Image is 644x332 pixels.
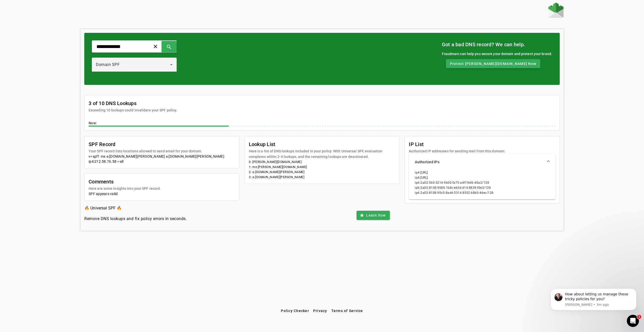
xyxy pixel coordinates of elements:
[89,154,235,164] div: v=spf1 mx a:[DOMAIN_NAME][PERSON_NAME] a:[DOMAIN_NAME][PERSON_NAME] ip4:212.58.76.58 ~all
[89,178,161,186] mat-card-title: Comments
[409,154,555,170] mat-expansion-panel-header: Authorized IPs
[548,3,563,18] img: Fraudmarc Logo
[442,51,552,57] div: Fraudmarc can help you secure your domain and protect your brand.
[415,185,549,190] li: ip6:2a02:8108:9080:1b8c:e63d:d14:8839:f0e3/128
[357,211,390,220] button: Learn how
[415,190,549,195] li: ip6:2a02:8108:90c0:8ad4:5314:8302:68b0:44ec/128
[313,309,327,313] span: Privacy
[442,40,552,49] mat-card-title: Got a bad DNS record? We can help.
[249,164,395,170] li: 1: mx:[PERSON_NAME][DOMAIN_NAME]
[331,309,363,313] span: Terms of Service
[627,315,639,327] iframe: Intercom live chat
[89,186,161,191] mat-card-subtitle: Here are some insights into your SPF record.
[446,59,541,68] button: Protect [PERSON_NAME][DOMAIN_NAME] Now
[415,175,549,180] li: ip4:[URL]
[89,191,235,196] div: SPF appears valid
[281,309,309,313] span: Policy Checker
[249,140,395,148] mat-card-title: Lookup List
[84,216,187,222] h4: Remove DNS lookups and fix policy errors in seconds.
[415,170,549,175] li: ip4:[URL]
[409,148,505,154] mat-card-subtitle: Authorized IP addresses for sending mail from this domain:
[84,205,187,212] h3: 🔥 Universal SPF 🔥
[89,121,555,127] div: Now:
[96,62,120,67] span: Domain SPF
[415,159,543,164] mat-panel-title: Authorized IPs
[409,140,505,148] mat-card-title: IP List
[329,306,365,315] button: Terms of Service
[279,306,311,315] button: Policy Checker
[548,3,563,19] a: Home
[89,148,202,154] mat-card-subtitle: Your SPF record lists locations allowed to send email for your domain.
[249,148,395,159] mat-card-subtitle: Here is a list of DNS lookups included in your policy. With Universal SPF, evaluation completes w...
[450,61,536,66] span: Protect [PERSON_NAME][DOMAIN_NAME] Now
[249,175,395,180] li: 3: a:[DOMAIN_NAME][PERSON_NAME]
[637,315,641,319] span: 1
[249,170,395,175] li: 2: a:[DOMAIN_NAME][PERSON_NAME]
[89,107,177,113] mat-card-subtitle: Exceeding 10 lookups could invalidate your SPF policy.
[409,170,555,199] div: Authorized IPs
[89,99,177,107] mat-card-title: 3 of 10 DNS Lookups
[415,180,549,185] li: ip6:2a02:560:5214:9b00:fa75:a4ff:fe06:40a2/128
[249,159,395,164] li: 0: [PERSON_NAME][DOMAIN_NAME]
[311,306,329,315] button: Privacy
[543,281,644,318] iframe: Intercom notifications message
[366,213,386,218] span: Learn how
[89,140,202,148] mat-card-title: SPF Record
